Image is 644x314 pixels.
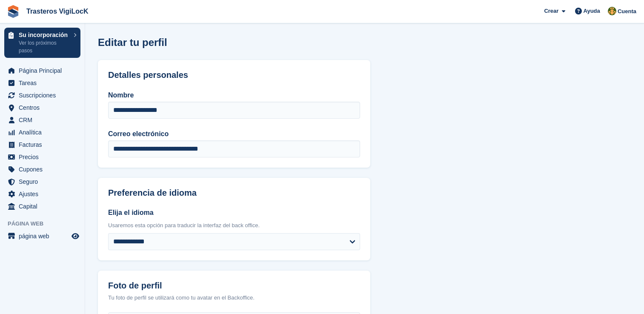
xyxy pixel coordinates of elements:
h2: Preferencia de idioma [108,188,360,198]
a: menu [4,163,80,175]
a: Trasteros VigiLocK [23,4,92,18]
a: menu [4,139,80,151]
span: Tareas [19,77,70,89]
a: menu [4,151,80,163]
div: Tu foto de perfil se utilizará como tu avatar en el Backoffice. [108,294,360,302]
span: Analítica [19,126,70,138]
label: Correo electrónico [108,129,360,139]
span: Cupones [19,163,70,175]
a: Vista previa de la tienda [70,231,80,241]
span: Facturas [19,139,70,151]
span: Suscripciones [19,89,70,101]
a: menu [4,77,80,89]
span: Cuenta [618,7,636,16]
p: Ver los próximos pasos [19,39,69,54]
a: menú [4,230,80,242]
img: Arantxa Villegas [608,7,616,15]
span: Ajustes [19,188,70,200]
span: CRM [19,114,70,126]
a: Su incorporación Ver los próximos pasos [4,28,80,58]
span: Página web [8,220,85,228]
a: menu [4,200,80,212]
span: Capital [19,200,70,212]
label: Nombre [108,90,360,100]
h1: Editar tu perfil [98,37,167,48]
div: Usaremos esta opción para traducir la interfaz del back office. [108,221,360,230]
label: Elija el idioma [108,208,360,218]
a: menu [4,126,80,138]
span: Centros [19,102,70,114]
a: menu [4,188,80,200]
span: Precios [19,151,70,163]
label: Foto de perfil [108,281,360,291]
p: Su incorporación [19,32,69,38]
h2: Detalles personales [108,70,360,80]
img: stora-icon-8386f47178a22dfd0bd8f6a31ec36ba5ce8667c1dd55bd0f319d3a0aa187defe.svg [7,5,20,18]
a: menu [4,114,80,126]
a: menu [4,89,80,101]
span: Página Principal [19,65,70,77]
a: menu [4,102,80,114]
span: Crear [544,7,558,15]
span: Seguro [19,176,70,188]
span: Ayuda [584,7,600,15]
span: página web [19,230,70,242]
a: menu [4,65,80,77]
a: menu [4,176,80,188]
